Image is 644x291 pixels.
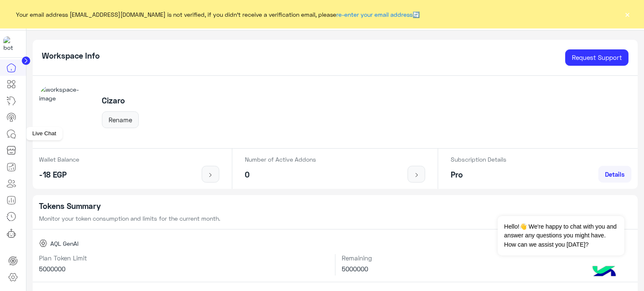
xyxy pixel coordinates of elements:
img: icon [205,172,216,178]
span: Hello!👋 We're happy to chat with you and answer any questions you might have. How can we assist y... [498,216,624,255]
button: × [623,10,631,18]
span: Your email address [EMAIL_ADDRESS][DOMAIN_NAME] is not verified, if you didn't receive a verifica... [16,10,420,19]
div: Live Chat [26,127,62,140]
h5: Workspace Info [42,51,100,61]
img: icon [411,172,422,178]
h6: 5000000 [342,265,631,273]
span: AQL GenAI [50,239,78,248]
h5: 0 [245,170,316,180]
h5: -18 EGP [39,170,79,180]
h5: Cizaro [102,96,139,106]
h5: Pro [451,170,506,180]
a: re-enter your email address [336,11,413,18]
p: Monitor your token consumption and limits for the current month. [39,214,632,223]
span: Details [605,170,625,178]
h5: Tokens Summary [39,201,632,211]
img: 919860931428189 [3,36,18,52]
img: AQL GenAI [39,239,47,247]
p: Wallet Balance [39,155,79,164]
h6: Remaining [342,254,631,262]
p: Number of Active Addons [245,155,316,164]
p: Subscription Details [451,155,506,164]
h6: 5000000 [39,265,329,273]
h6: Plan Token Limit [39,254,329,262]
img: hulul-logo.png [589,258,619,287]
a: Request Support [565,49,628,66]
a: Details [598,166,631,183]
img: workspace-image [39,85,93,139]
button: Rename [102,111,139,128]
